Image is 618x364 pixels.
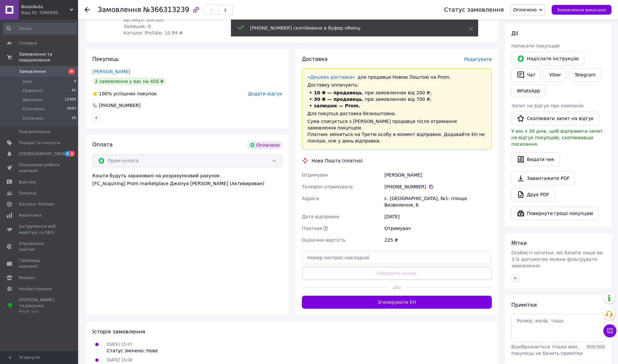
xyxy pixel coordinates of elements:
[302,196,319,201] span: Адреса
[107,347,158,354] div: Статус змінено: Нове
[23,97,43,103] span: Виконані
[552,5,611,15] button: Замовлення виконано
[511,153,560,166] button: Видати чек
[511,30,518,36] span: Дії
[143,6,189,14] span: №366313239
[23,106,45,112] span: Скасовані
[511,43,560,48] span: Написати покупцеві
[92,69,130,74] a: [PERSON_NAME]
[65,151,70,156] span: 2
[511,188,555,201] a: Друк PDF
[383,193,493,211] div: с. [GEOGRAPHIC_DATA], №1: площа Визволення, 6
[307,118,486,144] div: Сума списується з [PERSON_NAME] продавця після отримання замовлення покупцем. Платник зміниться н...
[19,286,52,292] span: Налаштування
[23,88,43,94] span: Прийняті
[19,241,60,252] span: Управління сайтом
[92,172,282,187] div: Кошти будуть зараховані на розрахунковий рахунок
[248,91,282,96] span: Додати відгук
[314,90,362,95] span: 10 ₴ — продавець
[72,88,76,94] span: 41
[23,115,43,121] span: Оплачені
[107,342,132,347] span: [DATE] 15:07
[557,7,606,12] span: Замовлення виконано
[19,151,67,157] span: [DEMOGRAPHIC_DATA]
[302,226,322,231] span: Платник
[511,84,545,97] a: WhatsApp
[302,56,328,62] span: Доставка
[3,23,77,34] input: Пошук
[19,51,78,63] span: Замовлення та повідомлення
[65,97,76,103] span: 12409
[124,30,182,35] span: Каталог ProSale: 10.94 ₴
[511,250,604,268] span: Особисті нотатки, які бачите лише ви. З їх допомогою можна фільтрувати замовлення
[307,96,486,102] li: , при замовленнях від 700 ₴;
[19,179,36,185] span: Відгуки
[511,103,584,108] span: Запит на відгук про компанію
[511,68,541,82] button: Чат
[99,91,112,96] span: 100%
[19,297,60,315] span: [PERSON_NAME] та рахунки
[307,110,486,117] div: Для покупця доставка безкоштовна.
[21,10,78,16] div: Ваш ID: 3566590
[302,237,345,243] span: Оціночна вартість
[383,234,493,246] div: 225 ₴
[92,142,113,148] span: Оплата
[92,77,166,85] div: 2 замовлення у вас на 450 ₴
[19,40,37,46] span: Головна
[307,74,486,80] div: для продавця Новою Поштою на Prom.
[513,7,537,12] span: Оплачено
[124,24,151,29] span: Залишок: 0
[19,140,60,146] span: Товари та послуги
[23,79,32,85] span: Нові
[74,79,76,85] span: 4
[19,223,60,235] span: Інструменти веб-майстра та SEO
[302,184,353,189] span: Телефон отримувача
[307,74,355,80] a: «Дешева доставка»
[383,169,493,181] div: [PERSON_NAME]
[314,97,362,102] span: 30 ₴ — продавець
[387,284,406,291] span: або
[511,207,599,220] button: Повернути гроші покупцеві
[314,103,360,108] span: залишок — Prom.
[511,112,599,125] button: Скопіювати запит на відгук
[511,171,575,185] a: Завантажити PDF
[544,68,566,82] a: Viber
[107,358,132,362] span: [DATE] 15:08
[19,69,46,74] span: Замовлення
[310,157,364,164] div: Нова Пошта (платна)
[19,190,36,196] span: Покупці
[511,128,603,147] span: У вас є 30 днів, щоб відправити запит на відгук покупцеві, скопіювавши посилання.
[569,68,601,82] a: Telegram
[247,141,282,149] div: Оплачено
[124,17,163,22] span: Артикул: bs4500
[511,344,583,356] span: Відображається тільки вам, покупець не бачить примітки
[511,52,584,65] button: Надіслати інструкцію
[383,211,493,222] div: [DATE]
[19,212,41,218] span: Аналітика
[21,4,70,10] span: BoostAuto
[92,56,119,62] span: Покупець
[19,162,60,174] span: Показники роботи компанії
[302,296,492,309] button: Згенерувати ЕН
[444,7,504,13] div: Статус замовлення
[511,240,527,246] span: Мітки
[307,89,486,96] li: , при замовленнях від 200 ₴;
[67,106,76,112] span: 4097
[19,309,60,315] div: Prom топ
[92,90,157,97] div: успішних покупок
[383,222,493,234] div: Отримувач
[384,183,492,190] div: [PHONE_NUMBER]
[68,69,75,74] span: 4
[307,82,486,88] div: Доставку оплачують:
[302,251,492,264] input: Номер експрес-накладної
[464,57,492,62] span: Редагувати
[72,115,76,121] span: 19
[586,344,605,349] span: 300 / 300
[19,258,60,269] span: Гаманець компанії
[70,151,75,156] span: 1
[85,7,90,13] div: Повернутися назад
[92,180,282,187] div: [FC_Acquiring] Prom marketplace Джопуа [PERSON_NAME] (Активирован)
[302,214,339,219] span: Дата відправки
[603,324,616,337] button: Чат з покупцем
[98,102,141,109] div: [PHONE_NUMBER]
